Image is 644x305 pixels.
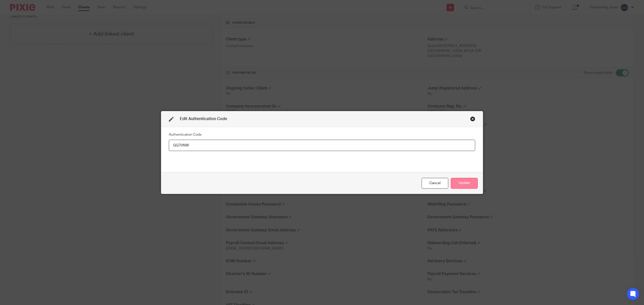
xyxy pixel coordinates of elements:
input: Authentication Code [169,140,475,151]
span: Edit Authentication Code [180,117,227,121]
button: Update [451,178,478,189]
label: Authentication Code [169,132,202,137]
div: Close this dialog window [470,116,475,121]
div: Close this dialog window [422,178,448,189]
